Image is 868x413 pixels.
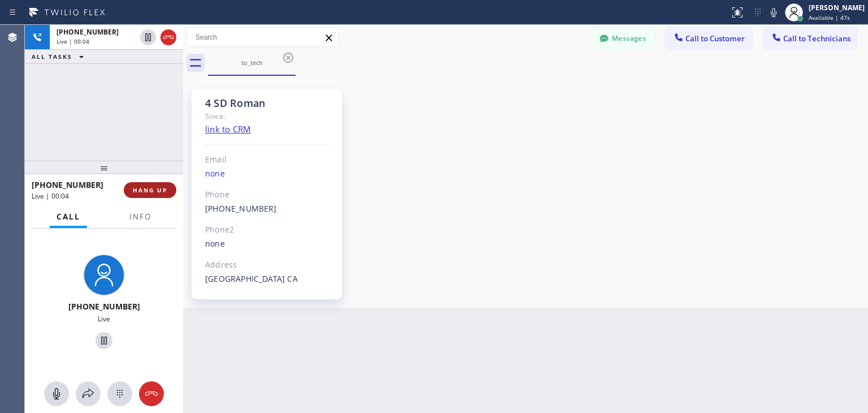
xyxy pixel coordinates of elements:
span: [PHONE_NUMBER] [57,27,119,37]
span: Info [129,212,151,222]
span: Available | 47s [809,14,850,21]
button: Hold Customer [140,29,156,45]
input: Search [187,28,338,46]
div: Email [205,153,329,166]
div: [PERSON_NAME] [809,3,865,12]
button: Open dialpad [107,381,132,406]
span: HANG UP [133,186,167,194]
span: Live | 00:04 [32,191,69,201]
button: Hold Customer [96,332,112,349]
button: Mute [766,5,782,20]
button: Open directory [76,381,101,406]
div: none [205,238,329,251]
span: Live | 00:04 [57,37,89,45]
div: 4 SD Roman [205,97,329,110]
button: Call to Technicians [763,28,857,49]
button: Mute [44,381,69,406]
span: Call [57,212,80,222]
span: Call to Customer [685,33,745,44]
button: Info [123,206,158,228]
button: Messages [592,28,654,49]
a: link to CRM [205,123,251,135]
button: Hang up [139,381,164,406]
button: Hang up [160,29,176,45]
span: [PHONE_NUMBER] [32,179,103,190]
div: Since: [205,110,329,123]
div: Phone [205,188,329,201]
a: [PHONE_NUMBER] [205,203,277,214]
div: to_tech [209,58,294,67]
div: none [205,167,329,180]
button: Call to Customer [666,28,752,49]
div: Phone2 [205,223,329,236]
span: Call to Technicians [783,33,850,44]
div: Address [205,259,329,272]
span: ALL TASKS [32,53,72,61]
div: [GEOGRAPHIC_DATA] CA [205,273,329,286]
button: ALL TASKS [25,50,95,63]
button: HANG UP [124,182,176,198]
span: Live [98,314,110,324]
button: Call [50,206,87,228]
span: [PHONE_NUMBER] [68,301,140,312]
